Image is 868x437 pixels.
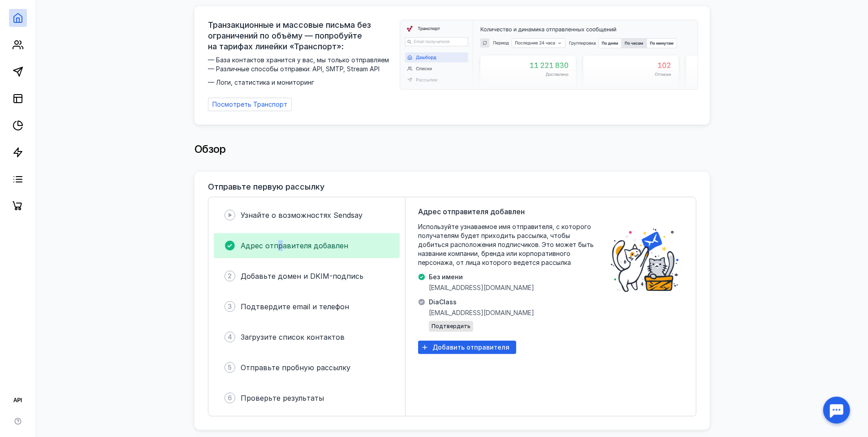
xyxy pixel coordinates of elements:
span: DiaClass [429,298,534,307]
img: poster [606,222,683,299]
span: Добавьте домен и DKIM-подпись [241,272,363,281]
span: Используйте узнаваемое имя отправителя, с которого получателям будет приходить рассылка, чтобы до... [418,222,597,267]
h3: Отправьте первую рассылку [208,182,324,191]
button: Добавить отправителя [418,341,516,354]
span: Адрес отправителя добавлен [241,241,348,250]
span: Адрес отправителя добавлен [418,206,525,217]
span: Проверьте результаты [241,394,324,402]
span: Транзакционные и массовые письма без ограничений по объёму — попробуйте на тарифах линейки «Транс... [208,20,394,52]
span: [EMAIL_ADDRESS][DOMAIN_NAME] [429,308,534,317]
span: — База контактов хранится у вас, мы только отправляем — Различные способы отправки: API, SMTP, St... [208,56,394,87]
span: Отправьте пробную рассылку [241,363,350,372]
span: Без имени [429,273,534,281]
span: Подтвердите email и телефон [241,302,349,311]
a: Посмотреть Транспорт [208,98,292,111]
span: Узнайте о возможностях Sendsay [241,211,363,220]
span: Подтвердить [432,323,471,329]
span: Добавить отправителя [432,344,510,351]
span: [EMAIL_ADDRESS][DOMAIN_NAME] [429,283,534,292]
span: Обзор [194,143,226,156]
span: Загрузите список контактов [241,333,345,342]
span: 5 [228,363,232,372]
span: Посмотреть Транспорт [212,101,287,108]
button: Подтвердить [429,321,473,332]
span: 3 [228,302,232,311]
span: 2 [228,272,232,281]
span: 4 [228,333,232,342]
span: 6 [228,394,232,402]
img: dashboard-transport-banner [400,20,698,89]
